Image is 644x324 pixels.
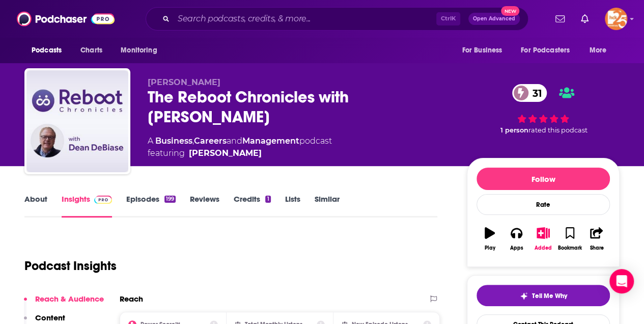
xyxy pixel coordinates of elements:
[609,269,634,293] div: Open Intercom Messenger
[234,194,270,218] a: Credits1
[535,245,552,251] div: Added
[35,313,65,322] p: Content
[530,221,556,257] button: Added
[462,43,502,58] span: For Business
[477,168,610,190] button: Follow
[24,194,47,218] a: About
[74,41,108,60] a: Charts
[522,84,547,102] span: 31
[551,10,569,28] a: Show notifications dropdown
[24,258,117,274] h1: Podcast Insights
[605,8,627,30] button: Show profile menu
[485,245,495,251] div: Play
[467,77,620,141] div: 31 1 personrated this podcast
[24,294,104,313] button: Reach & Audience
[164,196,176,203] div: 199
[315,194,340,218] a: Similar
[455,41,515,60] button: open menu
[558,245,582,251] div: Bookmark
[35,294,104,304] p: Reach & Audience
[577,10,593,28] a: Show notifications dropdown
[148,135,332,159] div: A podcast
[155,136,192,146] a: Business
[512,84,547,102] a: 31
[26,70,128,172] img: The Reboot Chronicles with Dean DeBiase
[582,41,620,60] button: open menu
[605,8,627,30] img: User Profile
[590,43,607,58] span: More
[477,194,610,215] div: Rate
[583,221,610,257] button: Share
[94,196,112,204] img: Podchaser Pro
[477,285,610,306] button: tell me why sparkleTell Me Why
[227,136,242,146] span: and
[120,294,143,304] h2: Reach
[62,194,112,218] a: InsightsPodchaser Pro
[500,126,528,134] span: 1 person
[126,194,176,218] a: Episodes199
[520,292,528,300] img: tell me why sparkle
[528,126,587,134] span: rated this podcast
[174,11,436,27] input: Search podcasts, credits, & more...
[17,9,115,29] img: Podchaser - Follow, Share and Rate Podcasts
[477,221,503,257] button: Play
[32,43,62,58] span: Podcasts
[24,41,75,60] button: open menu
[265,196,270,203] div: 1
[532,292,567,300] span: Tell Me Why
[521,43,570,58] span: For Podcasters
[605,8,627,30] span: Logged in as kerrifulks
[436,12,460,25] span: Ctrl K
[468,13,520,25] button: Open AdvancedNew
[190,194,219,218] a: Reviews
[590,245,603,251] div: Share
[192,136,194,146] span: ,
[194,136,227,146] a: Careers
[148,147,332,159] span: featuring
[146,7,528,31] div: Search podcasts, credits, & more...
[148,77,220,87] span: [PERSON_NAME]
[556,221,583,257] button: Bookmark
[473,16,515,21] span: Open Advanced
[121,43,157,58] span: Monitoring
[189,147,262,159] a: Dean DeBiase
[285,194,300,218] a: Lists
[510,245,523,251] div: Apps
[514,41,584,60] button: open menu
[242,136,299,146] a: Management
[503,221,529,257] button: Apps
[501,6,519,16] span: New
[80,43,102,58] span: Charts
[114,41,170,60] button: open menu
